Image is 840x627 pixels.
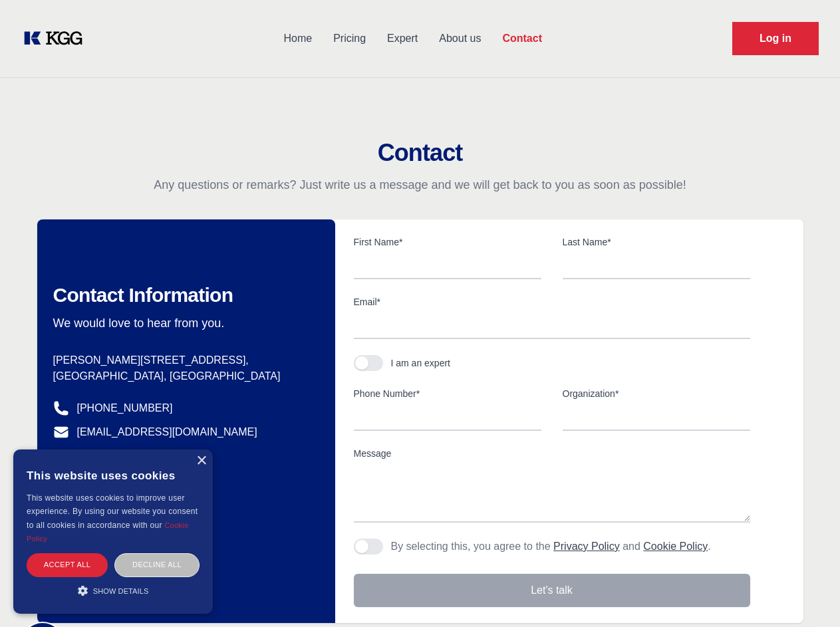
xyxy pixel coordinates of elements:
a: Pricing [323,21,376,56]
div: Close [196,456,206,466]
label: Organization* [563,387,750,400]
a: [PHONE_NUMBER] [77,400,173,416]
a: Privacy Policy [553,541,620,552]
h2: Contact Information [53,283,314,307]
div: Accept all [27,553,108,576]
a: @knowledgegategroup [53,448,186,464]
p: We would love to hear from you. [53,315,314,331]
p: By selecting this, you agree to the and . [391,539,711,555]
a: Contact [491,21,553,56]
a: Cookie Policy [27,521,189,543]
label: First Name* [354,235,541,249]
button: Let's talk [354,574,750,607]
a: Home [273,21,323,56]
a: KOL Knowledge Platform: Talk to Key External Experts (KEE) [21,28,93,49]
label: Last Name* [563,235,750,249]
label: Phone Number* [354,387,541,400]
label: Email* [354,295,750,309]
a: Expert [376,21,428,56]
a: Request Demo [732,22,819,55]
iframe: Chat Widget [773,563,840,627]
div: This website uses cookies [27,459,200,491]
a: [EMAIL_ADDRESS][DOMAIN_NAME] [77,424,257,440]
span: Show details [93,587,149,595]
div: I am an expert [391,356,451,370]
div: Decline all [114,553,200,576]
p: [PERSON_NAME][STREET_ADDRESS], [53,352,314,368]
p: Any questions or remarks? Just write us a message and we will get back to you as soon as possible! [16,177,824,193]
a: About us [428,21,491,56]
a: Cookie Policy [643,541,708,552]
span: This website uses cookies to improve user experience. By using our website you consent to all coo... [27,493,198,530]
h2: Contact [16,140,824,166]
div: Show details [27,584,200,597]
label: Message [354,447,750,460]
p: [GEOGRAPHIC_DATA], [GEOGRAPHIC_DATA] [53,368,314,384]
